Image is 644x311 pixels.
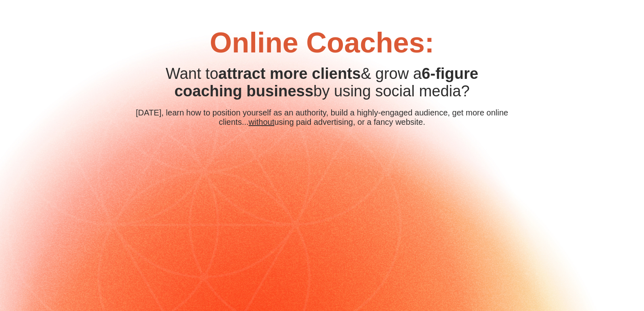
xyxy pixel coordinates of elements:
[135,108,509,127] div: [DATE], learn how to position yourself as an authority, build a highly-engaged audience, get more...
[218,65,361,82] b: attract more clients
[210,27,434,59] b: Online Coaches:
[249,117,274,126] u: without
[135,65,509,100] div: Want to & grow a by using social media?
[242,117,425,126] span: ... using paid advertising, or a fancy website.
[174,65,478,100] b: 6-figure coaching business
